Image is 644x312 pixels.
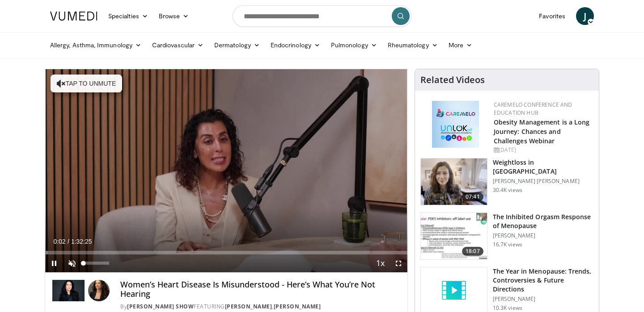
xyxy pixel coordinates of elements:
p: 16.7K views [493,241,522,248]
button: Unmute [63,254,81,272]
a: J [576,7,594,25]
button: Fullscreen [390,254,407,272]
div: [DATE] [494,146,592,154]
a: Favorites [534,7,571,25]
img: Dr. Gabrielle Lyon Show [52,280,85,301]
p: 30.4K views [493,187,522,194]
a: [PERSON_NAME] Show [127,303,194,310]
a: More [443,36,478,54]
button: Playback Rate [372,254,390,272]
p: [PERSON_NAME] [493,232,593,239]
img: Avatar [88,280,110,301]
span: 0:02 [53,238,65,245]
p: [PERSON_NAME] [493,295,593,303]
video-js: Video Player [45,69,407,273]
div: By FEATURING , [120,303,400,311]
img: 9983fed1-7565-45be-8934-aef1103ce6e2.150x105_q85_crop-smart_upscale.jpg [421,158,487,205]
p: 10.3K views [493,304,522,312]
a: 07:41 Weightloss in [GEOGRAPHIC_DATA] [PERSON_NAME] [PERSON_NAME] 30.4K views [420,158,593,205]
span: 1:32:25 [71,238,92,245]
a: Endocrinology [265,36,326,54]
img: 45df64a9-a6de-482c-8a90-ada250f7980c.png.150x105_q85_autocrop_double_scale_upscale_version-0.2.jpg [432,101,479,148]
h3: The Year in Menopause: Trends, Controversies & Future Directions [493,267,593,294]
a: Rheumatology [382,36,443,54]
p: [PERSON_NAME] [PERSON_NAME] [493,178,593,185]
a: Dermatology [209,36,265,54]
span: / [68,238,69,245]
a: Specialties [103,7,153,25]
span: 18:07 [462,247,483,256]
h3: The Inhibited Orgasm Response of Menopause [493,212,593,230]
h3: Weightloss in [GEOGRAPHIC_DATA] [493,158,593,176]
a: 18:07 The Inhibited Orgasm Response of Menopause [PERSON_NAME] 16.7K views [420,212,593,260]
img: 283c0f17-5e2d-42ba-a87c-168d447cdba4.150x105_q85_crop-smart_upscale.jpg [421,213,487,259]
img: VuMedi Logo [50,12,97,21]
a: Pulmonology [326,36,382,54]
a: Browse [153,7,195,25]
div: Progress Bar [45,251,407,254]
a: Obesity Management is a Long Journey: Chances and Challenges Webinar [494,118,590,145]
button: Pause [45,254,63,272]
a: Allergy, Asthma, Immunology [45,36,147,54]
a: [PERSON_NAME] [225,303,272,310]
a: CaReMeLO Conference and Education Hub [494,101,572,116]
span: 07:41 [462,192,483,201]
button: Tap to unmute [51,75,122,92]
h4: Related Videos [420,75,485,85]
a: [PERSON_NAME] [274,303,321,310]
a: Cardiovascular [147,36,209,54]
input: Search topics, interventions [233,5,411,27]
div: Volume Level [83,262,109,265]
h4: Women’s Heart Disease Is Misunderstood - Here’s What You’re Not Hearing [120,280,400,299]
